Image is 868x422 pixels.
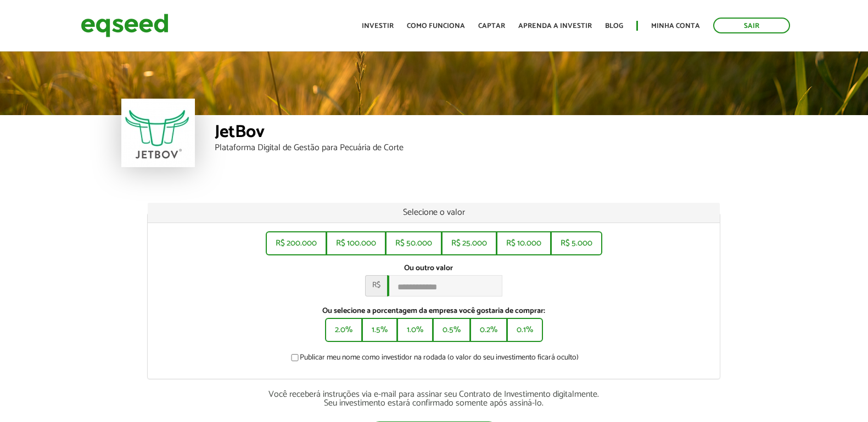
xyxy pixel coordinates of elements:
button: R$ 100.000 [326,231,386,255]
input: Publicar meu nome como investidor na rodada (o valor do seu investimento ficará oculto) [285,354,305,361]
a: Minha conta [651,22,700,30]
button: 0.5% [433,318,471,342]
div: Plataforma Digital de Gestão para Pecuária de Corte [215,144,747,152]
button: 0.2% [470,318,507,342]
label: Ou selecione a porcentagem da empresa você gostaria de comprar: [156,307,712,315]
button: R$ 5.000 [551,231,602,255]
button: R$ 200.000 [266,231,327,255]
button: R$ 25.000 [441,231,497,255]
label: Ou outro valor [404,265,453,272]
button: R$ 50.000 [385,231,442,255]
span: Selecione o valor [403,205,465,220]
a: Aprenda a investir [518,22,592,30]
a: Investir [362,22,394,30]
a: Sair [713,18,790,33]
button: R$ 10.000 [496,231,551,255]
a: Como funciona [407,22,465,30]
button: 2.0% [325,318,362,342]
div: JetBov [215,123,747,144]
span: R$ [365,275,387,296]
button: 1.0% [397,318,433,342]
label: Publicar meu nome como investidor na rodada (o valor do seu investimento ficará oculto) [289,354,579,365]
button: 1.5% [362,318,397,342]
div: Você receberá instruções via e-mail para assinar seu Contrato de Investimento digitalmente. Seu i... [147,390,720,408]
a: Captar [478,22,505,30]
a: Blog [605,22,623,30]
button: 0.1% [507,318,543,342]
img: EqSeed [81,11,169,40]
